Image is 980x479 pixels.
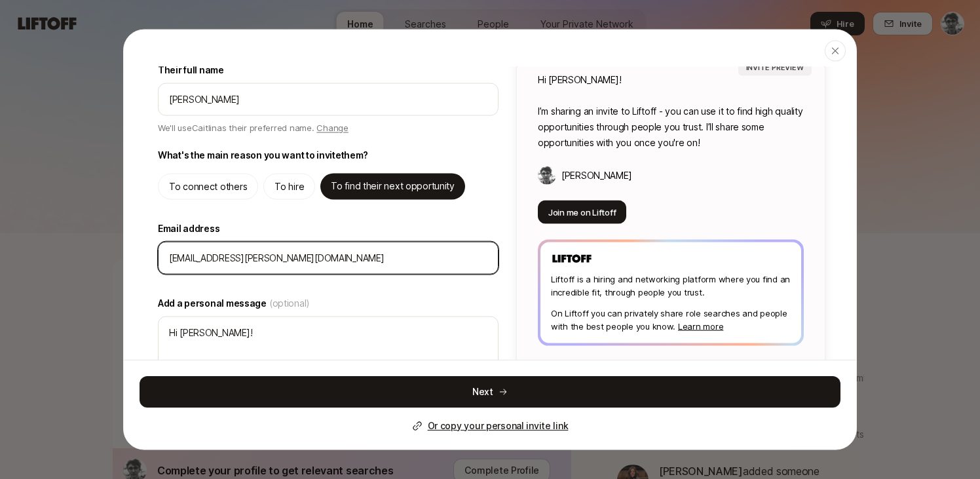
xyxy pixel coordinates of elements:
[169,250,487,265] input: Enter their email address
[538,166,556,184] img: Jason
[561,167,631,183] p: [PERSON_NAME]
[331,178,455,193] p: To find their next opportunity
[158,316,499,412] textarea: Hi [PERSON_NAME]! I’m sharing an invite to Liftoff - you can use it to find high quality opportun...
[551,307,791,333] p: On Liftoff you can privately share role searches and people with the best people you know.
[169,178,247,194] p: To connect others
[158,295,499,311] label: Add a personal message
[158,121,349,136] p: We'll use Caitlin as their preferred name.
[269,295,310,311] span: (optional)
[316,122,348,132] span: Change
[551,252,593,265] img: Liftoff Logo
[551,273,791,299] p: Liftoff is a hiring and networking platform where you find an incredible fit, through people you ...
[158,220,499,236] label: Email address
[678,321,723,332] a: Learn more
[169,91,487,107] input: e.g. Liv Carter
[538,200,626,223] button: Join me on Liftoff
[158,147,368,163] p: What's the main reason you want to invite them ?
[538,71,804,150] p: Hi [PERSON_NAME]! I’m sharing an invite to Liftoff - you can use it to find high quality opportun...
[428,418,569,434] p: Or copy your personal invite link
[274,178,304,194] p: To hire
[746,61,804,73] p: INVITE PREVIEW
[140,376,840,408] button: Next
[412,418,569,434] button: Or copy your personal invite link
[158,62,499,77] label: Their full name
